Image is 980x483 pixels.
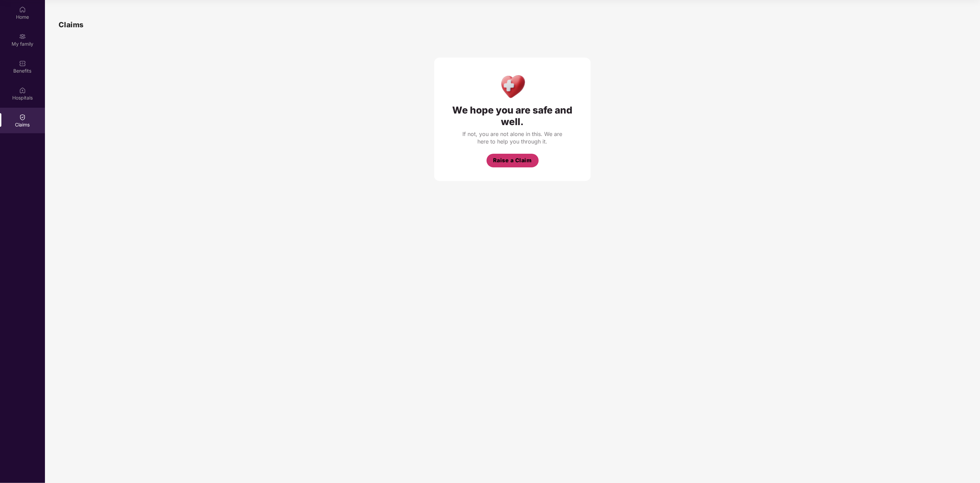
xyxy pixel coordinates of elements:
div: If not, you are not alone in this. We are here to help you through it. [461,130,564,145]
span: Raise a Claim [493,156,532,165]
img: svg+xml;base64,PHN2ZyBpZD0iSG9zcGl0YWxzIiB4bWxucz0iaHR0cDovL3d3dy53My5vcmcvMjAwMC9zdmciIHdpZHRoPS... [19,87,26,94]
img: svg+xml;base64,PHN2ZyB3aWR0aD0iMjAiIGhlaWdodD0iMjAiIHZpZXdCb3g9IjAgMCAyMCAyMCIgZmlsbD0ibm9uZSIgeG... [19,33,26,40]
h1: Claims [59,19,84,30]
div: We hope you are safe and well. [448,104,577,127]
img: Health Care [498,71,527,101]
img: svg+xml;base64,PHN2ZyBpZD0iQ2xhaW0iIHhtbG5zPSJodHRwOi8vd3d3LnczLm9yZy8yMDAwL3N2ZyIgd2lkdGg9IjIwIi... [19,114,26,121]
img: svg+xml;base64,PHN2ZyBpZD0iSG9tZSIgeG1sbnM9Imh0dHA6Ly93d3cudzMub3JnLzIwMDAvc3ZnIiB3aWR0aD0iMjAiIG... [19,6,26,13]
img: svg+xml;base64,PHN2ZyBpZD0iQmVuZWZpdHMiIHhtbG5zPSJodHRwOi8vd3d3LnczLm9yZy8yMDAwL3N2ZyIgd2lkdGg9Ij... [19,60,26,67]
button: Raise a Claim [487,154,539,167]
